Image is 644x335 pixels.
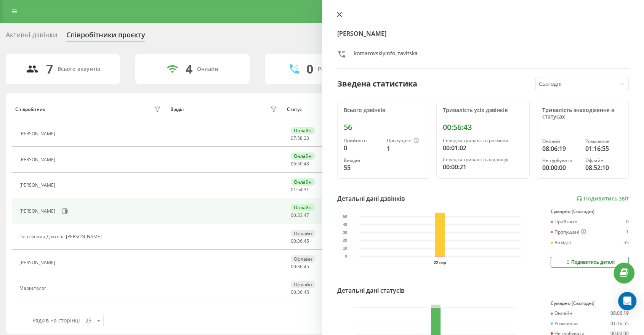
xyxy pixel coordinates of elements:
[297,186,303,193] span: 54
[19,285,48,291] div: Маркетолог
[551,219,577,224] div: Прийнято
[343,223,348,227] text: 40
[387,144,424,153] div: 1
[58,66,100,72] div: Всього акаунтів
[551,240,571,245] div: Вихідні
[304,263,309,270] span: 45
[542,144,579,153] div: 08:06:19
[170,107,184,112] div: Відділ
[46,62,53,76] div: 7
[565,259,615,265] div: Подивитись деталі
[344,163,381,172] div: 55
[551,209,629,214] div: Сумарно (Сьогодні)
[618,292,636,310] div: Open Intercom Messenger
[542,158,579,163] div: Не турбувати
[19,131,57,136] div: [PERSON_NAME]
[337,29,629,38] h4: [PERSON_NAME]
[304,289,309,295] span: 45
[626,219,629,224] div: 0
[291,230,315,237] div: Офлайн
[551,301,629,306] div: Сумарно (Сьогодні)
[19,157,57,162] div: [PERSON_NAME]
[32,317,80,324] span: Рядків на сторінці
[337,286,405,295] div: Детальні дані статусів
[542,139,579,144] div: Онлайн
[337,194,405,203] div: Детальні дані дзвінків
[344,123,424,132] div: 56
[585,163,622,172] div: 08:52:10
[343,231,348,235] text: 30
[291,213,309,218] div: : :
[291,289,296,295] span: 00
[344,107,424,114] div: Всього дзвінків
[304,186,309,193] span: 31
[343,215,348,219] text: 50
[443,143,523,152] div: 00:01:02
[186,62,192,76] div: 4
[443,138,523,143] div: Середня тривалість розмови
[623,240,629,245] div: 55
[297,289,303,295] span: 36
[291,135,296,141] span: 07
[551,229,586,235] div: Пропущені
[542,163,579,172] div: 00:00:00
[297,238,303,244] span: 36
[344,158,381,163] div: Вихідні
[19,260,57,265] div: [PERSON_NAME]
[306,62,313,76] div: 0
[291,127,315,134] div: Онлайн
[291,290,309,295] div: : :
[19,183,57,188] div: [PERSON_NAME]
[626,229,629,235] div: 1
[291,281,315,288] div: Офлайн
[291,160,296,167] span: 06
[291,263,296,270] span: 00
[304,135,309,141] span: 23
[297,160,303,167] span: 50
[345,255,348,259] text: 0
[585,139,622,144] div: Розмовляє
[443,162,523,172] div: 00:00:21
[85,317,91,324] div: 25
[6,31,57,43] div: Активні дзвінки
[19,234,104,239] div: Платформа Доктора [PERSON_NAME]
[610,321,629,326] div: 01:16:55
[297,135,303,141] span: 58
[291,255,315,263] div: Офлайн
[551,257,629,268] button: Подивитись деталі
[551,321,578,326] div: Розмовляє
[291,212,296,218] span: 00
[387,138,424,144] div: Пропущені
[318,66,355,72] div: Розмовляють
[443,107,523,114] div: Тривалість усіх дзвінків
[542,107,622,120] div: Тривалість знаходження в статусах
[344,143,381,152] div: 0
[337,78,417,90] div: Зведена статистика
[434,261,446,265] text: 22 вер
[304,212,309,218] span: 47
[287,107,302,112] div: Статус
[610,311,629,316] div: 08:06:19
[291,178,315,186] div: Онлайн
[343,239,348,243] text: 20
[343,247,348,251] text: 10
[291,136,309,141] div: : :
[291,187,309,192] div: : :
[66,31,145,43] div: Співробітники проєкту
[291,161,309,167] div: : :
[291,264,309,269] div: : :
[291,238,296,244] span: 00
[291,239,309,244] div: : :
[291,186,296,193] span: 01
[297,263,303,270] span: 36
[304,160,309,167] span: 48
[443,123,523,132] div: 00:56:43
[291,152,315,160] div: Онлайн
[19,208,57,214] div: [PERSON_NAME]
[344,138,381,143] div: Прийнято
[291,204,315,211] div: Онлайн
[297,212,303,218] span: 33
[576,196,629,202] a: Подивитись звіт
[585,158,622,163] div: Офлайн
[585,144,622,153] div: 01:16:55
